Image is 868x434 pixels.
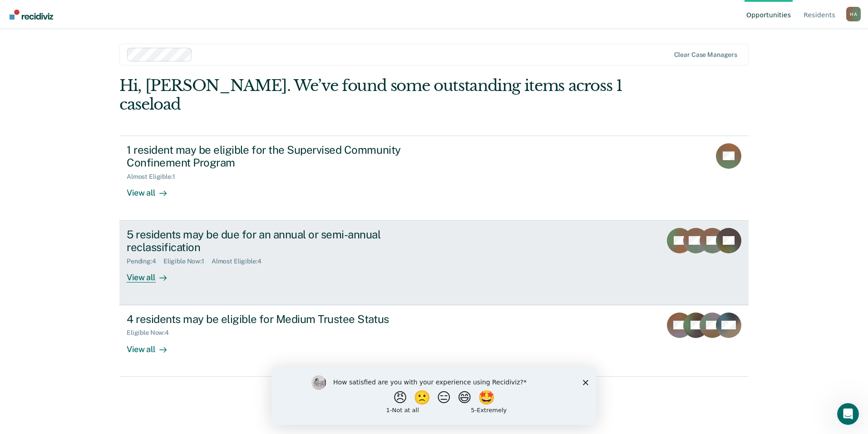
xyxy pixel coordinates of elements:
[119,221,749,305] a: 5 residents may be due for an annual or semi-annual reclassificationPending:4Eligible Now:1Almost...
[119,136,749,221] a: 1 resident may be eligible for the Supervised Community Confinement ProgramAlmost Eligible:1View all
[119,305,749,377] a: 4 residents may be eligible for Medium Trustee StatusEligible Now:4View all
[127,313,445,326] div: 4 residents may be eligible for Medium Trustee Status
[127,173,182,181] div: Almost Eligible : 1
[127,337,178,354] div: View all
[127,143,445,170] div: 1 resident may be eligible for the Supervised Community Confinement Program
[119,76,623,114] div: Hi, [PERSON_NAME]. We’ve found some outstanding items across 1 caseload
[212,257,269,265] div: Almost Eligible : 4
[837,403,859,425] iframe: Intercom live chat
[846,7,861,21] div: H A
[127,181,178,198] div: View all
[127,257,163,265] div: Pending : 4
[846,7,861,21] button: Profile dropdown button
[127,228,445,254] div: 5 residents may be due for an annual or semi-annual reclassification
[163,257,212,265] div: Eligible Now : 1
[674,51,737,59] div: Clear case managers
[127,329,176,337] div: Eligible Now : 4
[271,366,597,425] iframe: Survey by Kim from Recidiviz
[127,265,178,283] div: View all
[10,10,53,20] img: Recidiviz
